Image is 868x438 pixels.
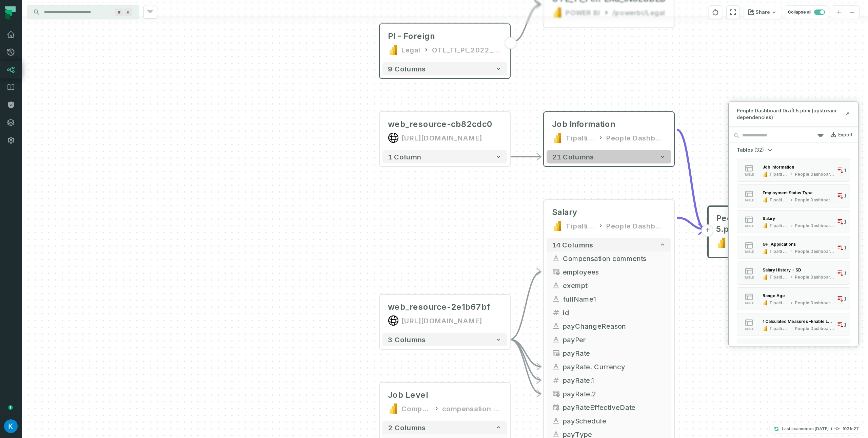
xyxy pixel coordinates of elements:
[744,224,754,228] span: table
[552,119,615,130] div: Job Information
[744,173,754,176] span: table
[547,279,671,292] button: exempt
[769,172,789,177] div: Tipalti People Dashboard
[563,389,666,399] span: payRate.2
[401,403,431,414] div: Compensations Dashboard
[737,184,850,207] button: tableTipalti People DashboardPeople Dashboard Draft 51
[552,308,560,316] span: integer
[795,172,834,177] div: People Dashboard Draft 5
[552,390,560,398] span: type unknown
[737,287,850,310] button: tableTipalti People DashboardPeople Dashboard Draft 51
[763,216,775,221] div: Salary
[754,147,764,153] span: (32)
[547,319,671,333] button: payChangeReason
[563,294,666,304] span: fullName1
[552,153,594,161] span: 21 columns
[769,326,789,331] div: Tipalti People Dashboard
[388,153,421,161] span: 1 column
[552,417,560,425] span: string
[552,363,560,371] span: string
[552,268,560,276] span: type unknown
[547,387,671,400] button: payRate.2
[563,416,666,426] span: paySchedule
[547,333,671,346] button: payPer
[552,349,560,357] span: type unknown
[563,362,666,372] span: payRate. Currency
[510,272,541,340] g: Edge from b951c0444c56b01b9b102e46395fb003 to 28624b7ad9508645c1c4b5fb399f1d5e
[547,251,671,265] button: Compensation comments
[843,427,859,431] h4: f031c27
[547,306,671,319] button: id
[769,197,789,203] div: Tipalti People Dashboard
[563,307,666,317] span: id
[606,132,666,143] div: People Dashboard Draft 5
[795,275,834,280] div: People Dashboard Draft 5
[401,315,482,326] div: https://0668753f87d795a4e792054a3ab1a9c796c00ef5:x@api.bamboohr.com/api/gateway.php/tipalti/v1/re...
[547,346,671,360] button: payRate
[795,300,834,306] div: People Dashboard Draft 5
[552,295,560,303] span: string
[844,322,846,327] span: 1
[510,340,541,367] g: Edge from b951c0444c56b01b9b102e46395fb003 to 28624b7ad9508645c1c4b5fb399f1d5e
[563,348,666,358] span: payRate
[844,296,846,302] span: 1
[504,37,516,49] button: -
[737,159,850,182] button: tableTipalti People DashboardPeople Dashboard Draft 51
[763,267,801,272] div: Salary History + SD
[552,403,560,411] span: timestamp
[124,8,132,16] span: Press ⌘ + K to focus the search bar
[744,327,754,331] span: table
[744,302,754,305] span: table
[563,321,666,331] span: payChangeReason
[844,193,846,199] span: 1
[763,241,796,246] div: GH_Applications
[563,402,666,412] span: payRateEffectiveDate
[388,423,426,432] span: 2 columns
[846,6,859,19] button: zoom out
[737,339,850,362] button: tableTipalti People DashboardPeople Dashboard Draft 51
[401,132,482,143] div: https://0668753f87d795a4e792054a3ab1a9c796c00ef5:x@api.bamboohr.com/api/gateway.php/tipalti/v1/re...
[844,245,846,250] span: 1
[770,425,863,433] button: Last scanned[DATE] 6:56:27 PMf031c27
[563,253,666,263] span: Compensation comments
[547,400,671,414] button: payRateEffectiveDate
[737,236,850,259] button: tableTipalti People DashboardPeople Dashboard Draft 51
[737,107,845,121] span: People Dashboard Draft 5.pbix (upstream dependencies)
[677,130,705,229] g: Edge from dd1792735d27d0c7352e826ea39ead72 to 4cb7c16551953d43c22bebc1a6663019
[769,300,789,306] div: Tipalti People Dashboard
[763,293,785,298] div: Range Age
[566,220,595,231] div: Tipalti People Dashboard
[785,5,828,19] button: Collapse all
[552,376,560,384] span: integer
[795,223,834,228] div: People Dashboard Draft 5
[552,335,560,344] span: string
[552,241,593,249] span: 14 columns
[388,65,426,73] span: 9 columns
[763,190,813,195] div: Employment Status Type
[795,249,834,254] div: People Dashboard Draft 5
[737,147,753,153] span: Tables
[547,414,671,428] button: paySchedule
[552,281,560,289] span: string
[547,360,671,373] button: payRate. Currency
[388,119,492,130] div: web_resource-cb82cdc0
[737,147,773,153] button: Tables(32)
[563,280,666,290] span: exempt
[547,265,671,279] button: employees
[401,44,420,55] div: Legal
[388,302,490,312] div: web_resource-2e1b67bf
[744,276,754,279] span: table
[844,270,846,276] span: 1
[744,5,781,19] button: Share
[844,168,846,173] span: 1
[563,375,666,385] span: payRate.1
[744,199,754,202] span: table
[432,44,502,55] div: OTL_TI_PI_2022__SHADOW_PAYERS_INCLUDED
[388,390,428,400] span: Job Level
[795,326,834,331] div: People Dashboard Draft 5
[566,132,595,143] div: Tipalti People Dashboard
[547,292,671,306] button: fullName1
[763,319,834,324] div: 1 Calculated Measures -Enable LOAD ALWAYS
[677,218,705,229] g: Edge from 28624b7ad9508645c1c4b5fb399f1d5e to 4cb7c16551953d43c22bebc1a6663019
[510,340,541,380] g: Edge from b951c0444c56b01b9b102e46395fb003 to 28624b7ad9508645c1c4b5fb399f1d5e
